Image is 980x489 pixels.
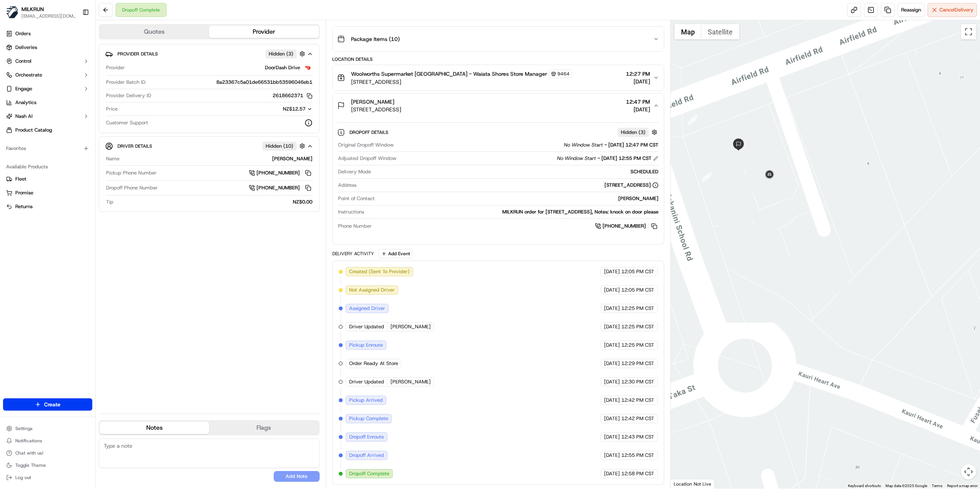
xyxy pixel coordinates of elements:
[604,452,620,459] span: [DATE]
[3,41,92,54] a: Deliveries
[106,170,157,176] span: Pickup Phone Number
[848,483,881,489] button: Keyboard shortcuts
[44,401,60,408] span: Create
[209,26,318,38] button: Provider
[349,342,383,349] span: Pickup Enroute
[273,92,312,99] button: 2618662371
[3,423,92,434] button: Settings
[3,142,92,155] div: Favorites
[621,452,654,459] span: 12:55 PM CST
[351,106,401,113] span: [STREET_ADDRESS]
[256,184,300,191] span: [PHONE_NUMBER]
[349,268,410,275] span: Created (Sent To Provider)
[106,155,119,162] span: Name
[15,438,42,444] span: Notifications
[947,484,978,488] a: Report a map error
[378,195,658,202] div: [PERSON_NAME]
[621,268,654,275] span: 12:05 PM CST
[105,140,313,152] button: Driver DetailsHidden (10)
[557,71,570,77] span: 9464
[15,85,32,92] span: Engage
[621,397,654,404] span: 12:42 PM CST
[374,168,658,175] div: SCHEDULED
[3,398,92,411] button: Create
[21,5,44,13] button: MILKRUN
[598,155,600,162] span: -
[621,415,654,422] span: 12:42 PM CST
[621,342,654,349] span: 12:25 PM CST
[673,479,698,489] a: Open this area in Google Maps (opens a new window)
[338,142,394,148] span: Original Dropoff Window
[333,27,664,51] button: Package Items (10)
[350,129,390,135] span: Dropoff Details
[604,142,607,148] span: -
[595,222,658,230] a: [PHONE_NUMBER]
[265,49,307,59] button: Hidden (3)
[701,24,739,39] button: Show satellite imagery
[939,7,973,13] span: Cancel Delivery
[106,106,118,112] span: Price
[604,323,620,330] span: [DATE]
[626,106,650,113] span: [DATE]
[256,170,300,176] span: [PHONE_NUMBER]
[333,65,664,90] button: Woolworths Supermarket [GEOGRAPHIC_DATA] - Waiata Shores Store Manager9464[STREET_ADDRESS]12:27 P...
[303,63,312,72] img: doordash_logo_v2.png
[621,287,654,293] span: 12:05 PM CST
[3,448,92,458] button: Chat with us!
[621,378,654,385] span: 12:30 PM CST
[673,479,698,489] img: Google
[332,251,374,257] div: Delivery Activity
[15,462,46,468] span: Toggle Theme
[15,113,33,120] span: Nash AI
[3,460,92,471] button: Toggle Theme
[106,184,158,191] span: Dropoff Phone Number
[3,83,92,95] button: Engage
[106,119,148,126] span: Customer Support
[367,209,658,215] div: MILKRUN order for [STREET_ADDRESS], Notes: knock on door please
[15,72,42,78] span: Orchestrate
[349,452,384,459] span: Dropoff Arrived
[626,78,650,85] span: [DATE]
[249,169,312,177] button: [PHONE_NUMBER]
[15,189,33,196] span: Promise
[349,378,384,385] span: Driver Updated
[3,472,92,483] button: Log out
[621,434,654,440] span: 12:43 PM CST
[604,360,620,367] span: [DATE]
[15,203,33,210] span: Returns
[100,26,209,38] button: Quotes
[3,173,92,185] button: Fleet
[604,268,620,275] span: [DATE]
[106,64,125,71] span: Provider
[621,305,654,312] span: 12:25 PM CST
[266,143,293,150] span: Hidden ( 10 )
[338,195,375,202] span: Point of Contact
[332,56,664,62] div: Location Details
[349,323,384,330] span: Driver Updated
[338,182,356,189] span: Address
[15,176,26,183] span: Fleet
[15,99,36,106] span: Analytics
[604,397,620,404] span: [DATE]
[3,187,92,199] button: Promise
[604,287,620,293] span: [DATE]
[209,422,318,434] button: Flags
[15,58,31,65] span: Control
[6,203,89,210] a: Returns
[621,323,654,330] span: 12:25 PM CST
[390,378,431,385] span: [PERSON_NAME]
[21,13,76,19] button: [EMAIL_ADDRESS][DOMAIN_NAME]
[122,155,312,162] div: [PERSON_NAME]
[262,141,307,151] button: Hidden (10)
[116,199,312,205] div: NZ$0.00
[338,223,372,230] span: Phone Number
[269,51,293,57] span: Hidden ( 3 )
[338,155,396,162] span: Adjusted Dropoff Window
[688,115,697,125] div: 14
[604,378,620,385] span: [DATE]
[3,200,92,213] button: Returns
[604,342,620,349] span: [DATE]
[604,305,620,312] span: [DATE]
[564,142,603,148] span: No Window Start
